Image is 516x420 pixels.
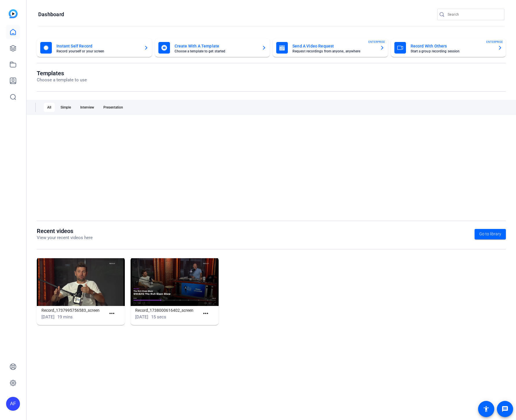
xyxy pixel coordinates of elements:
span: Go to library [479,231,501,237]
div: Simple [57,103,74,112]
p: View your recent videos here [37,234,93,241]
mat-icon: accessibility [483,406,490,412]
span: ENTERPRISE [368,40,385,44]
button: Create With A TemplateChoose a template to get started [155,38,270,57]
span: 15 secs [151,314,166,320]
mat-card-title: Record With Others [411,43,493,49]
mat-card-title: Instant Self Record [56,43,139,49]
img: Record_1737995756583_screen [37,257,125,307]
h1: Record_1737995756583_screen [41,307,106,314]
span: [DATE] [41,314,54,320]
h1: Recent videos [37,228,93,234]
span: [DATE] [135,314,148,320]
p: Choose a template to use [37,77,87,83]
div: Presentation [100,103,127,112]
img: blue-gradient.svg [9,9,18,18]
mat-icon: message [502,406,508,412]
h1: Dashboard [38,11,64,18]
button: Record With OthersStart a group recording sessionENTERPRISE [391,38,506,57]
mat-card-subtitle: Start a group recording session [411,49,493,53]
mat-icon: more_horiz [108,310,116,317]
mat-card-subtitle: Choose a template to get started [175,49,257,53]
a: Go to library [475,229,506,239]
input: Search [448,11,500,18]
div: All [44,103,55,112]
span: ENTERPRISE [486,40,503,44]
mat-card-subtitle: Record yourself or your screen [56,49,139,53]
mat-card-title: Send A Video Request [292,43,375,49]
span: 19 mins [57,314,73,320]
mat-icon: more_horiz [202,310,209,317]
h1: Record_1738000616402_screen [135,307,200,314]
mat-card-subtitle: Request recordings from anyone, anywhere [292,49,375,53]
button: Instant Self RecordRecord yourself or your screen [37,38,152,57]
img: Record_1738000616402_screen [131,257,219,307]
div: Interview [77,103,98,112]
button: Send A Video RequestRequest recordings from anyone, anywhereENTERPRISE [273,38,388,57]
div: AF [6,397,20,411]
mat-card-title: Create With A Template [175,43,257,49]
h1: Templates [37,70,87,77]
